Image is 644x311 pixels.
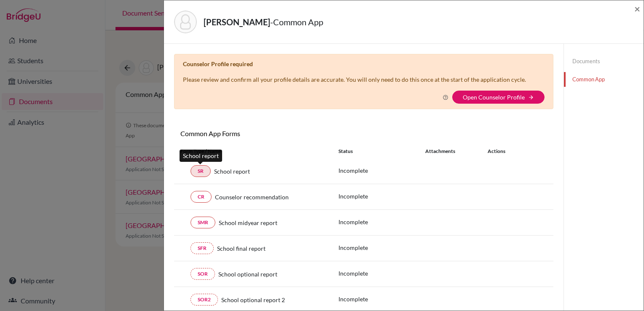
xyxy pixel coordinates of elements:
[180,150,222,162] div: School report
[191,268,215,280] a: SOR
[191,217,215,228] a: SMR
[191,165,211,177] a: SR
[634,4,640,14] button: Close
[338,147,425,155] div: Status
[174,147,332,155] div: Form Type / Name
[338,269,425,278] p: Incomplete
[463,94,525,101] a: Open Counselor Profile
[338,192,425,201] p: Incomplete
[478,147,530,155] div: Actions
[215,193,289,201] span: Counselor recommendation
[217,244,266,253] span: School final report
[174,129,364,137] h6: Common App Forms
[191,242,214,254] a: SFR
[452,91,545,104] button: Open Counselor Profilearrow_forward
[338,243,425,252] p: Incomplete
[564,72,644,87] a: Common App
[214,167,250,176] span: School report
[221,295,285,304] span: School optional report 2
[204,17,270,27] strong: [PERSON_NAME]
[191,191,212,203] a: CR
[191,294,218,306] a: SOR2
[634,3,640,15] span: ×
[219,218,277,227] span: School midyear report
[564,54,644,69] a: Documents
[338,166,425,175] p: Incomplete
[183,60,253,67] b: Counselor Profile required
[425,147,478,155] div: Attachments
[218,270,277,279] span: School optional report
[528,94,534,100] i: arrow_forward
[270,17,323,27] span: - Common App
[183,75,526,84] p: Please review and confirm all your profile details are accurate. You will only need to do this on...
[338,295,425,303] p: Incomplete
[338,217,425,226] p: Incomplete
